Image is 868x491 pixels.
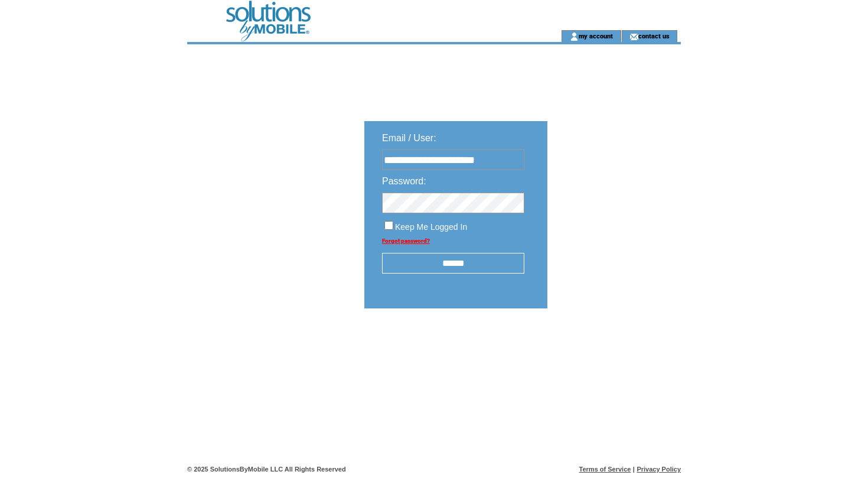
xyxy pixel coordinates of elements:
[633,466,635,473] span: |
[382,133,436,143] span: Email / User:
[579,466,631,473] a: Terms of Service
[579,32,613,40] a: my account
[382,176,426,186] span: Password:
[570,32,579,41] img: account_icon.gif;jsessionid=155DCAECCAC326806B28FF9CC48892DF
[187,466,346,473] span: © 2025 SolutionsByMobile LLC All Rights Reserved
[629,32,638,41] img: contact_us_icon.gif;jsessionid=155DCAECCAC326806B28FF9CC48892DF
[638,32,670,40] a: contact us
[637,466,681,473] a: Privacy Policy
[582,338,641,353] img: transparent.png;jsessionid=155DCAECCAC326806B28FF9CC48892DF
[395,222,467,232] span: Keep Me Logged In
[382,238,430,244] a: Forgot password?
